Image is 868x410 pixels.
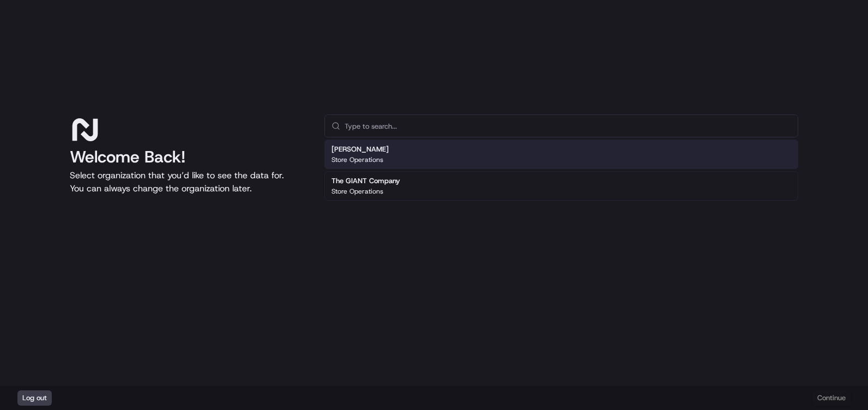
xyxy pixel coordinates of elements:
p: Select organization that you’d like to see the data for. You can always change the organization l... [70,169,307,195]
input: Type to search... [345,115,791,137]
p: Store Operations [331,155,383,164]
div: Suggestions [324,137,798,203]
button: Log out [17,390,52,406]
h2: The GIANT Company [331,176,400,186]
h2: [PERSON_NAME] [331,144,389,154]
h1: Welcome Back! [70,147,307,167]
p: Store Operations [331,187,383,196]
